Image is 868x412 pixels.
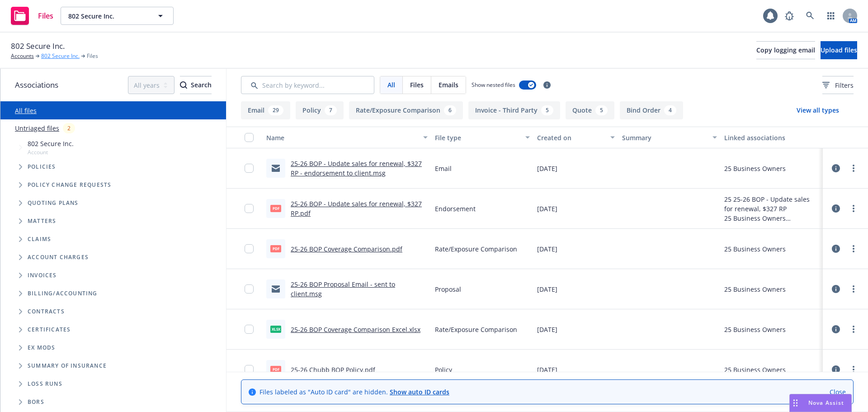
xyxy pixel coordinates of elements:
div: Summary [622,133,707,142]
span: Matters [28,218,56,224]
div: 5 [541,105,553,115]
span: [DATE] [537,244,557,254]
button: Bind Order [620,101,683,119]
a: Switch app [822,7,840,25]
a: Close [830,387,846,397]
span: Emails [439,80,458,90]
span: [DATE] [537,325,557,334]
input: Toggle Row Selected [245,284,254,294]
div: 4 [664,105,676,115]
span: pdf [270,245,281,252]
span: BORs [28,399,44,405]
span: pdf [270,366,281,373]
span: Account [28,148,74,156]
input: Toggle Row Selected [245,244,254,253]
button: Name [263,127,431,148]
div: Linked associations [724,133,819,142]
a: more [848,243,859,254]
span: 802 Secure Inc. [68,11,146,21]
span: Files [38,12,53,19]
span: [DATE] [537,365,557,374]
span: Policies [28,164,56,170]
a: Untriaged files [15,123,59,133]
span: Quoting plans [28,200,79,206]
span: 802 Secure Inc. [11,40,65,52]
span: Rate/Exposure Comparison [435,244,517,254]
div: 25 25-26 BOP - Update sales for renewal, $327 RP [724,194,819,213]
span: Rate/Exposure Comparison [435,325,517,334]
span: Claims [28,237,51,242]
span: Copy logging email [756,46,815,54]
button: Filters [822,76,854,94]
button: View all types [782,101,854,119]
button: Email [241,101,290,119]
span: Ex Mods [28,345,55,350]
span: Policy change requests [28,182,111,188]
a: Report a Bug [780,7,798,25]
button: Upload files [821,41,857,59]
span: Email [435,164,452,173]
div: 25 Business Owners [724,325,786,334]
button: Created on [533,127,618,148]
a: more [848,284,859,294]
button: Linked associations [721,127,823,148]
input: Toggle Row Selected [245,204,254,213]
span: All [387,80,395,90]
div: Name [266,133,418,142]
input: Select all [245,133,254,142]
a: Files [7,3,57,28]
span: Invoices [28,273,57,278]
div: 25 Business Owners [724,164,786,173]
div: 6 [444,105,456,115]
div: 25 Business Owners [724,244,786,254]
div: 5 [595,105,608,115]
div: 2 [63,123,75,133]
div: File type [435,133,520,142]
span: Summary of insurance [28,363,107,369]
span: Filters [822,81,854,90]
a: 25-26 BOP - Update sales for renewal, $327 RP - endorsement to client.msg [291,159,422,177]
span: 802 Secure Inc. [28,139,74,148]
div: 7 [325,105,337,115]
span: Certificates [28,327,71,332]
span: [DATE] [537,204,557,213]
div: Drag to move [790,394,801,412]
input: Toggle Row Selected [245,164,254,173]
span: Files [87,52,98,60]
button: Copy logging email [756,41,815,59]
button: Policy [296,101,344,119]
span: Show nested files [472,81,515,89]
span: Account charges [28,255,89,260]
a: more [848,163,859,174]
a: 25-26 BOP Proposal Email - sent to client.msg [291,280,395,298]
a: Show auto ID cards [390,388,449,396]
span: Nova Assist [808,399,844,407]
a: 25-26 BOP Coverage Comparison.pdf [291,245,402,253]
span: Associations [15,79,58,91]
input: Toggle Row Selected [245,325,254,334]
button: Quote [566,101,614,119]
button: File type [431,127,533,148]
div: Tree Example [0,137,226,284]
input: Toggle Row Selected [245,365,254,374]
div: 25 Business Owners [724,213,819,223]
span: [DATE] [537,164,557,173]
span: Endorsement [435,204,476,213]
a: more [848,324,859,335]
span: Filters [835,81,854,90]
a: 25-26 Chubb BOP Policy.pdf [291,365,375,374]
a: 25-26 BOP Coverage Comparison Excel.xlsx [291,325,420,334]
a: Search [801,7,819,25]
span: Upload files [821,46,857,54]
span: Policy [435,365,452,374]
div: Folder Tree Example [0,284,226,411]
button: Invoice - Third Party [468,101,560,119]
button: Rate/Exposure Comparison [349,101,463,119]
a: All files [15,106,37,115]
div: Created on [537,133,605,142]
div: Search [180,76,212,94]
a: more [848,203,859,214]
button: Nova Assist [789,394,852,412]
button: Summary [618,127,721,148]
span: [DATE] [537,284,557,294]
